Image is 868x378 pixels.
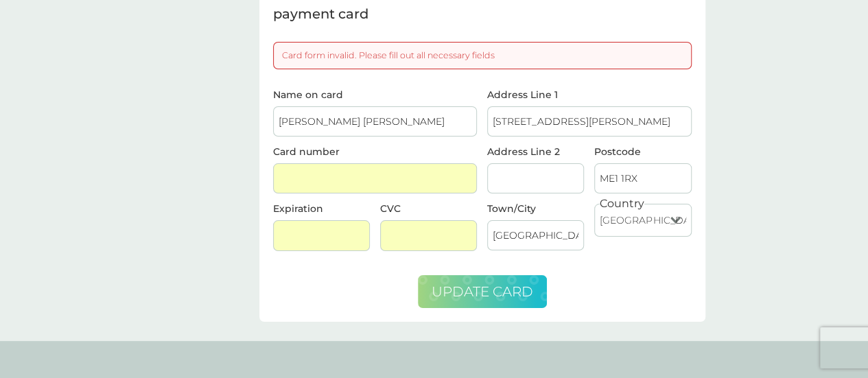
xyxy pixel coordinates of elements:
[594,147,691,156] label: Postcode
[273,90,478,99] label: Name on card
[279,173,472,185] iframe: Secure card number input frame
[279,230,364,241] iframe: Secure expiration date input frame
[386,230,471,241] iframe: Secure CVC input frame
[487,147,584,156] label: Address Line 2
[487,204,584,213] label: Town/City
[273,42,692,69] div: Card form invalid. Please fill out all necessary fields
[273,8,692,21] div: payment card
[432,283,533,300] span: update card
[418,275,547,308] button: update card
[487,90,692,99] label: Address Line 1
[273,145,340,158] label: Card number
[600,195,644,213] label: Country
[380,202,401,215] label: CVC
[273,202,323,215] label: Expiration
